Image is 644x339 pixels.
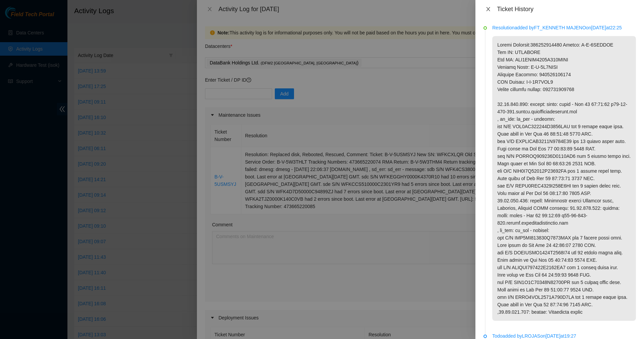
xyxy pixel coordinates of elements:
div: Ticket History [497,5,636,13]
p: Resolution added by FT_KENNETH MAJENO on [DATE] at 22:25 [492,24,636,31]
p: Loremi Dolorsit:386252914480 Ametco: A-E-6SEDDOE Tem IN: UTLABORE Etd MA: ALI1ENIM4205A310MINI Ve... [492,36,636,321]
span: close [486,6,491,12]
button: Close [484,6,493,12]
